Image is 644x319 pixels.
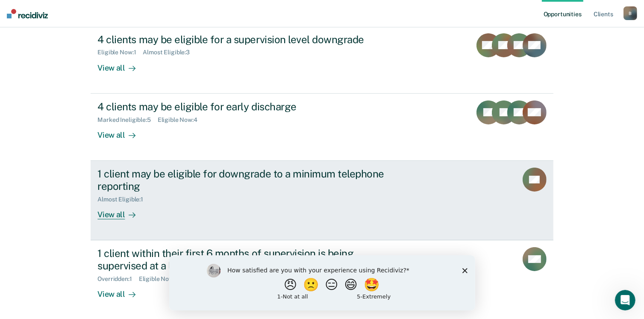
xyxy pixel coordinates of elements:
div: 1 client may be eligible for downgrade to a minimum telephone reporting [97,168,397,192]
div: View all [97,282,145,299]
div: Eligible Now : 4 [158,116,204,124]
iframe: Survey by Kim from Recidiviz [169,255,475,310]
div: View all [97,56,145,73]
div: 4 clients may be eligible for a supervision level downgrade [97,33,397,46]
a: 4 clients may be eligible for a supervision level downgradeEligible Now:1Almost Eligible:3View all [91,26,553,94]
div: 1 client within their first 6 months of supervision is being supervised at a level that does not ... [97,247,397,272]
div: Almost Eligible : 3 [143,49,197,56]
div: Overridden : 1 [97,275,138,283]
div: View all [97,203,145,219]
div: Eligible Now : 1 [97,49,143,56]
div: Marked Ineligible : 5 [97,116,157,124]
div: Eligible Now : 1 [139,275,184,283]
img: Recidiviz [7,9,48,18]
div: View all [97,123,145,140]
button: B [623,6,637,20]
iframe: Intercom live chat [615,290,635,310]
a: 1 client may be eligible for downgrade to a minimum telephone reportingAlmost Eligible:1View all [91,161,553,240]
a: 4 clients may be eligible for early dischargeMarked Ineligible:5Eligible Now:4View all [91,94,553,161]
div: 4 clients may be eligible for early discharge [97,100,397,113]
div: Almost Eligible : 1 [97,196,150,203]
